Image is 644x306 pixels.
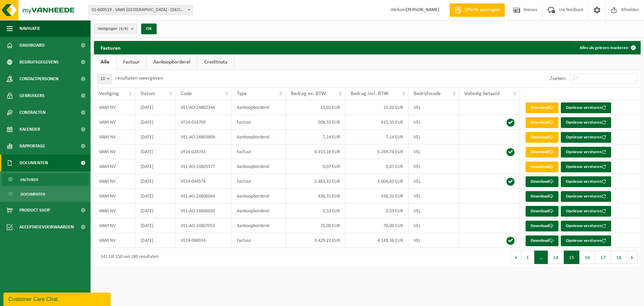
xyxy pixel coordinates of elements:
span: Acceptatievoorwaarden [19,219,74,235]
span: Documenten [20,188,45,201]
a: Creditnota [198,54,234,70]
td: VAWI NV [94,159,136,174]
button: 17 [595,251,611,264]
td: Aankoopborderel [232,130,286,144]
td: [DATE] [136,159,176,174]
td: VEL [409,218,459,233]
button: Previous [511,251,521,264]
td: [DATE] [136,115,176,130]
td: VEL-AO-24805577 [176,159,232,174]
span: 10 [97,74,112,84]
span: Product Shop [19,202,50,219]
td: 4.149,36 EUR [345,233,409,248]
button: Opnieuw versturen [561,117,611,128]
td: Factuur [232,174,286,189]
td: 0,53 EUR [345,204,409,218]
td: VAWI NV [94,189,136,204]
span: Vestiging [99,91,119,96]
td: [DATE] [136,204,176,218]
td: 2.483,32 EUR [286,174,345,189]
td: VF24-014709 [176,115,232,130]
button: Opnieuw versturen [561,221,611,231]
td: 7,14 EUR [286,130,345,144]
div: 141 tot 150 van 180 resultaten [97,251,159,263]
td: VAWI NV [94,100,136,115]
td: Factuur [232,115,286,130]
a: Download [526,176,558,187]
button: Next [627,251,637,264]
td: [DATE] [136,233,176,248]
span: Dashboard [19,37,45,54]
button: Opnieuw versturen [561,191,611,202]
a: Download [526,162,558,172]
strong: [PERSON_NAME] [406,7,439,12]
span: 10 [98,74,112,84]
span: Facturen [20,173,38,186]
td: [DATE] [136,130,176,144]
td: [DATE] [136,100,176,115]
td: VAWI NV [94,174,136,189]
td: VAWI NV [94,115,136,130]
td: VAWI NV [94,233,136,248]
td: 436,31 EUR [345,189,409,204]
td: VEL-AO-24806030 [176,204,232,218]
td: [DATE] [136,144,176,159]
span: Datum [141,91,155,96]
td: VEL [409,189,459,204]
td: VEL [409,174,459,189]
td: VF24-060014 [176,233,232,248]
button: 18 [611,251,627,264]
td: Aankoopborderel [232,159,286,174]
span: Navigatie [19,20,40,37]
button: Opnieuw versturen [561,235,611,246]
button: 14 [548,251,564,264]
td: VEL [409,204,459,218]
label: resultaten weergeven [115,76,163,81]
span: Documenten [19,155,48,171]
button: OK [141,24,157,34]
a: Download [526,102,558,113]
button: Opnieuw versturen [561,132,611,143]
span: Gebruikers [19,87,45,104]
span: Offerte aanvragen [463,7,501,13]
td: 508,55 EUR [286,115,345,130]
a: Download [526,117,558,128]
td: Factuur [232,144,286,159]
span: 01-600519 - VAWI NV - ANTWERPEN [89,5,193,15]
h2: Facturen [94,41,127,54]
td: [DATE] [136,218,176,233]
a: Download [526,191,558,202]
a: Download [526,235,558,246]
td: [DATE] [136,189,176,204]
span: Code [181,91,192,96]
td: VAWI NV [94,204,136,218]
span: Rapportage [19,138,45,155]
span: Vestigingen [98,24,128,34]
iframe: chat widget [3,291,112,306]
td: VAWI NV [94,218,136,233]
td: 70,00 EUR [345,218,409,233]
td: VEL [409,100,459,115]
td: VEL [409,144,459,159]
td: 0,53 EUR [286,204,345,218]
button: 15 [564,251,580,264]
td: 7,14 EUR [345,130,409,144]
a: Download [526,147,558,158]
td: 615,35 EUR [345,115,409,130]
label: Zoeken: [550,76,567,81]
button: Vestigingen(4/4) [94,24,137,34]
button: Opnieuw versturen [561,102,611,113]
td: 70,00 EUR [286,218,345,233]
button: 16 [580,251,595,264]
td: 4.355,16 EUR [286,144,345,159]
td: Aankoopborderel [232,100,286,115]
span: … [534,251,548,264]
td: VF24-044578 [176,174,232,189]
td: VF24-028743 [176,144,232,159]
button: 1 [521,251,534,264]
a: Offerte aanvragen [449,3,505,17]
span: Type [237,91,247,96]
span: Contracten [19,104,46,121]
td: Aankoopborderel [232,204,286,218]
button: Opnieuw versturen [561,206,611,217]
